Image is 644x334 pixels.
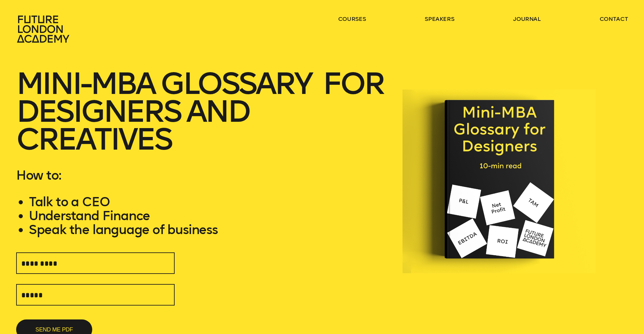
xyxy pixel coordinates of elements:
[29,209,386,223] li: Understand Finance
[29,223,386,237] li: Speak the language of business
[513,15,541,23] a: journal
[338,15,366,23] a: courses
[16,168,386,182] p: How to:
[16,70,386,168] h1: Mini-MBA Glossary for Designers and Creatives
[600,15,628,23] a: contact
[29,195,386,209] li: Talk to a CEO
[425,15,454,23] a: speakers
